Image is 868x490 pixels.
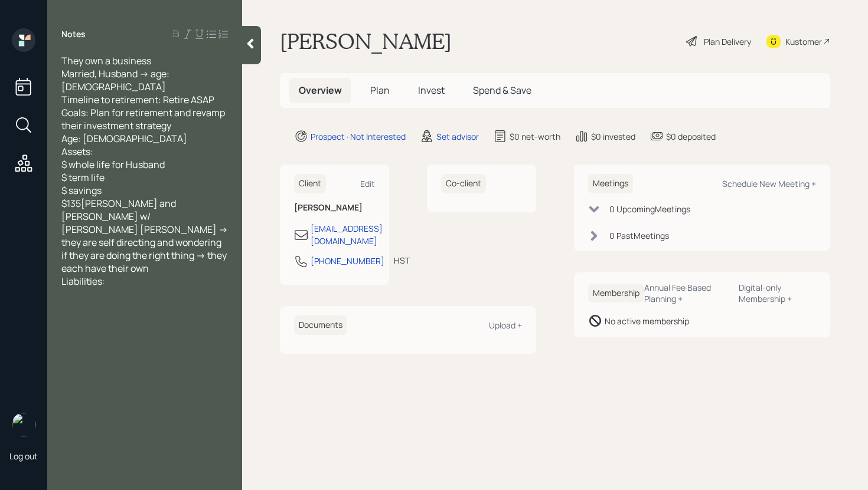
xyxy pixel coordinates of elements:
span: They own a business [61,54,151,67]
h6: Client [294,174,326,193]
div: Schedule New Meeting + [722,178,816,189]
div: $0 net-worth [510,130,560,143]
div: [EMAIL_ADDRESS][DOMAIN_NAME] [311,222,383,247]
span: Plan [370,84,390,97]
div: Digital-only Membership + [739,282,816,304]
div: Edit [360,178,375,189]
div: 0 Past Meeting s [609,229,669,242]
h6: Membership [588,284,644,303]
span: $135[PERSON_NAME] and [PERSON_NAME] w/ [PERSON_NAME] [PERSON_NAME] -> they are self directing and... [61,197,230,275]
span: $ term life [61,171,105,184]
span: Assets: [61,145,93,158]
span: Invest [418,84,445,97]
h6: [PERSON_NAME] [294,203,375,213]
h6: Documents [294,315,347,335]
div: Set advisor [436,130,479,143]
h6: Co-client [441,174,486,193]
span: Liabilities: [61,275,105,288]
div: HST [394,254,410,267]
div: $0 deposited [666,130,716,143]
div: Annual Fee Based Planning + [644,282,729,304]
div: No active membership [605,315,689,327]
h1: [PERSON_NAME] [280,28,452,54]
div: Kustomer [785,35,822,48]
h6: Meetings [588,174,633,193]
div: Prospect · Not Interested [311,130,406,143]
div: [PHONE_NUMBER] [311,255,384,267]
span: Goals: Plan for retirement and revamp their investment strategy [61,106,227,132]
label: Notes [61,28,86,40]
img: retirable_logo.png [12,413,35,436]
span: Age: [DEMOGRAPHIC_DATA] [61,132,187,145]
div: Plan Delivery [704,35,751,48]
span: Spend & Save [473,84,531,97]
div: Upload + [489,320,522,331]
span: Timeline to retirement: Retire ASAP [61,93,214,106]
div: Log out [9,450,38,462]
div: 0 Upcoming Meeting s [609,203,690,215]
span: Married, Husband -> age: [DEMOGRAPHIC_DATA] [61,67,171,93]
div: $0 invested [591,130,635,143]
span: Overview [299,84,342,97]
span: $ savings [61,184,102,197]
span: $ whole life for Husband [61,158,165,171]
